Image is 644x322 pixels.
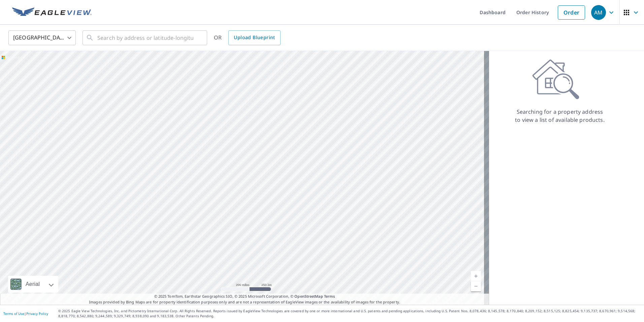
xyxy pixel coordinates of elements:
a: OpenStreetMap [294,294,323,299]
p: Searching for a property address to view a list of available products. [515,108,605,124]
div: Aerial [24,276,42,293]
span: Upload Blueprint [234,33,275,42]
input: Search by address or latitude-longitude [97,28,193,47]
span: © 2025 TomTom, Earthstar Geographics SIO, © 2025 Microsoft Corporation, © [154,294,335,299]
div: AM [591,5,606,20]
a: Upload Blueprint [228,30,280,45]
div: [GEOGRAPHIC_DATA] [8,28,76,47]
a: Order [558,5,585,20]
div: OR [214,30,281,45]
p: | [3,312,48,316]
a: Current Level 5, Zoom Out [471,281,481,291]
p: © 2025 Eagle View Technologies, Inc. and Pictometry International Corp. All Rights Reserved. Repo... [58,308,641,319]
img: EV Logo [12,7,92,18]
a: Terms [324,294,335,299]
div: Aerial [8,276,58,293]
a: Terms of Use [3,311,24,316]
a: Privacy Policy [26,311,48,316]
a: Current Level 5, Zoom In [471,271,481,281]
